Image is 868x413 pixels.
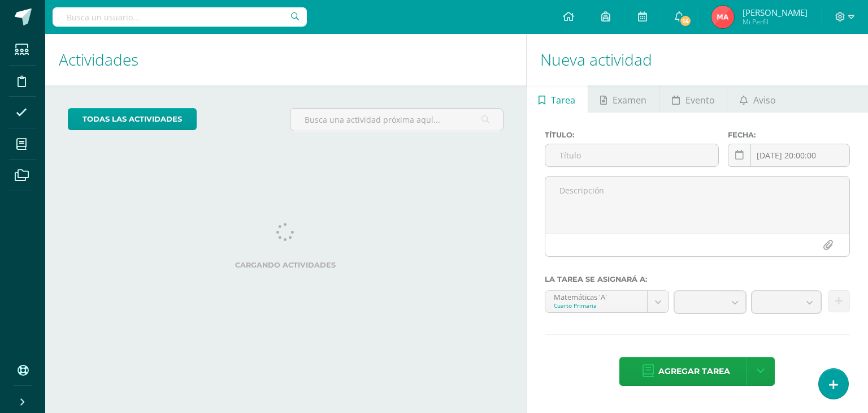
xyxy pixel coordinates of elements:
label: Cargando actividades [68,261,504,269]
label: Título: [545,131,719,139]
span: Tarea [551,87,575,114]
img: 3c6e4af9977df56969abb2c88574e89b.png [711,6,734,28]
span: Examen [613,87,646,114]
input: Fecha de entrega [728,144,849,166]
h1: Nueva actividad [540,34,854,85]
input: Busca una actividad próxima aquí... [290,109,502,131]
div: Cuarto Primaria [554,302,639,309]
span: 14 [679,15,692,27]
a: todas las Actividades [68,108,197,130]
span: Aviso [753,87,776,114]
a: Matemáticas 'A'Cuarto Primaria [545,291,669,312]
a: Examen [588,85,659,113]
a: Aviso [727,85,788,113]
span: [PERSON_NAME] [743,7,808,18]
h1: Actividades [59,34,513,85]
input: Título [545,144,719,166]
a: Tarea [527,85,588,113]
span: Evento [685,87,715,114]
a: Evento [659,85,727,113]
span: Mi Perfil [743,17,808,27]
span: Agregar tarea [658,358,730,385]
div: Matemáticas 'A' [554,291,639,302]
label: Fecha: [728,131,850,139]
label: La tarea se asignará a: [545,275,850,283]
input: Busca un usuario... [53,7,307,27]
